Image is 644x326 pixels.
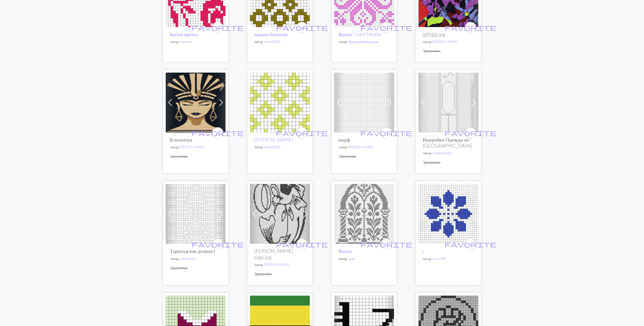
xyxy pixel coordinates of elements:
a: чакана большая [254,31,287,37]
img: Дизайн Чаканы [250,73,310,132]
p: 3 диаграммы [170,154,221,159]
a: j [418,211,478,216]
p: 3 диаграммы [423,160,474,165]
a: meretwe [180,40,192,44]
button: favourite [296,239,308,250]
span: favorite [445,129,497,137]
p: Автор: [170,145,221,150]
p: 2 диаграммы [338,154,390,159]
a: Платье Аран Сзади [418,99,478,104]
img: Фред logo.jpg [250,184,310,244]
p: Автор: [338,256,390,261]
p: Автор: [423,151,474,156]
img: Тарихадская долина4 [166,184,226,244]
h2: шарф [338,137,390,143]
i: favourite [192,239,244,250]
p: Автор: [254,262,306,267]
button: favourite [296,22,308,33]
img: j [418,184,478,244]
span: favorite [445,23,497,31]
h2: Тарихадская долина4 [170,248,221,254]
p: Автор: [338,145,390,150]
button: favourite [465,127,476,139]
a: Тарихадская долина4 [166,211,226,216]
span: favorite [276,129,328,137]
button: favourite [381,22,392,33]
a: [PERSON_NAME] [180,145,205,149]
a: julbab0010 [264,40,280,44]
p: Автор: [423,256,474,261]
p: 3 диаграммы [254,271,306,276]
i: favourite [192,128,244,138]
i: favourite [445,239,497,250]
button: favourite [296,127,308,139]
h2: Выкройки Одежды из [GEOGRAPHIC_DATA] [423,137,474,149]
p: Автор: [254,145,306,150]
span: favorite [360,23,412,31]
a: Фред logo.jpg [250,211,310,216]
a: [PERSON_NAME] [433,40,458,44]
a: j [423,248,424,254]
button: favourite [212,127,223,139]
i: favourite [445,22,497,33]
a: Копия цветка [170,31,198,37]
p: Автор: [170,256,221,261]
i: favourite [445,128,497,138]
span: favorite [192,240,244,248]
a: Мотив витражного церковного окна [334,211,394,216]
a: Дизайн Чаканы [250,99,310,104]
a: Элис [348,257,355,261]
i: favourite [192,22,244,33]
span: favorite [276,240,328,248]
i: favourite [276,22,328,33]
img: Мотив витражного церковного окна [334,184,394,244]
button: favourite [465,22,476,33]
span: favorite [192,129,244,137]
img: шарф [334,73,394,132]
a: Копия [338,248,352,254]
img: Платье Аран Сзади [418,73,478,132]
p: Автор: [338,39,390,44]
a: Причудливый Дождь [348,40,378,44]
i: favourite [360,128,412,138]
img: c26b30a968332a733415fde3e95b80fe.jpg [166,73,226,132]
a: c26b30a968332a733415fde3e95b80fe.jpg [166,99,226,104]
i: favourite [276,128,328,138]
a: шарф [334,99,394,104]
p: Автор: [254,39,306,44]
p: 3 диаграммы [170,265,221,270]
button: favourite [212,239,223,250]
h2: [PERSON_NAME] logo.jpg [254,248,306,260]
span: favorite [360,129,412,137]
a: [PERSON_NAME] [264,263,289,267]
span: favorite [360,240,412,248]
p: Автор: [170,39,221,44]
h2: jgfjfgjg.jpg [423,31,474,37]
a: julbab0010 [264,145,280,149]
i: favourite [276,239,328,250]
p: 3 диаграммы [423,48,474,53]
a: [PERSON_NAME] [254,137,293,143]
h2: Клеопатра [170,137,221,143]
a: Копия Chart Minder [338,31,383,37]
span: favorite [192,23,244,31]
i: favourite [360,239,412,250]
span: favorite [276,23,328,31]
span: favorite [445,240,497,248]
button: favourite [465,239,476,250]
a: [PERSON_NAME] [348,145,373,149]
p: Автор: [423,39,474,44]
i: favourite [360,22,412,33]
button: favourite [381,127,392,139]
a: rainbowfairies [433,151,453,155]
button: favourite [381,239,392,250]
a: janitra89 [433,257,446,261]
a: pakkoneule [180,257,196,261]
button: favourite [212,22,223,33]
